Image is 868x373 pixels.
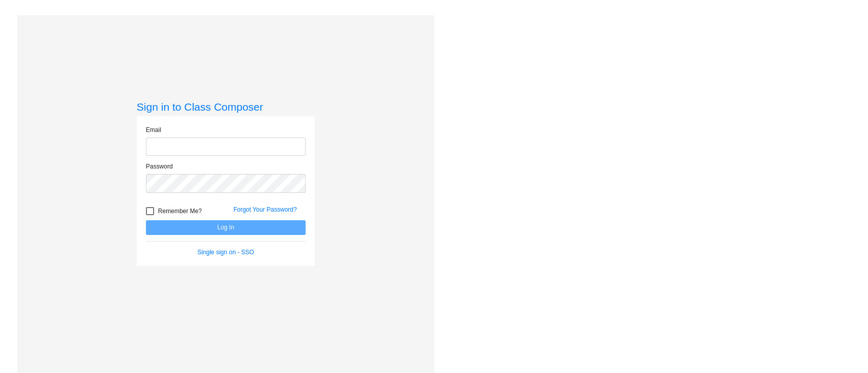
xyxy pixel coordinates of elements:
[233,206,297,213] a: Forgot Your Password?
[146,162,173,171] label: Password
[146,220,306,235] button: Log In
[158,205,202,217] span: Remember Me?
[197,249,254,256] a: Single sign on - SSO
[137,100,315,113] h3: Sign in to Class Composer
[146,125,161,134] label: Email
